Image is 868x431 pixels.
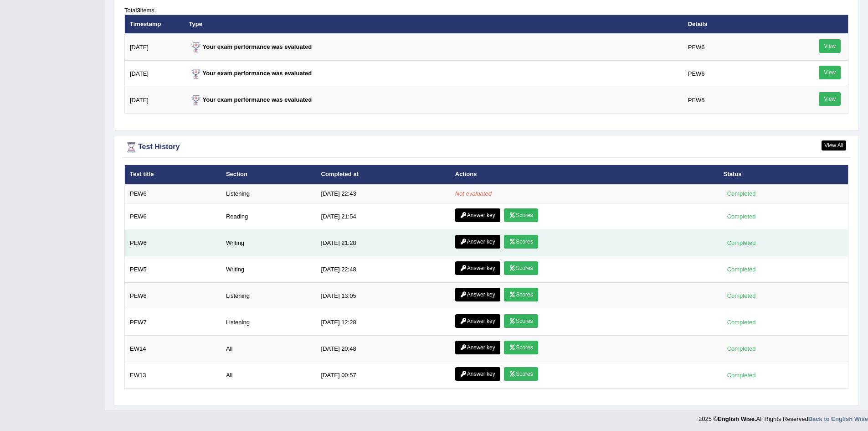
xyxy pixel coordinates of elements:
strong: English Wise. [718,415,756,422]
a: Scores [504,367,538,381]
div: Completed [724,344,759,353]
th: Actions [450,165,719,184]
div: Test History [124,140,848,154]
em: Not evaluated [455,190,492,197]
th: Type [184,15,683,34]
a: View [819,39,841,53]
a: Answer key [455,341,500,354]
td: [DATE] [125,87,184,114]
td: PEW7 [125,309,221,336]
td: PEW6 [683,61,794,87]
th: Section [221,165,316,184]
td: PEW6 [125,230,221,256]
th: Completed at [316,165,450,184]
div: 2025 © All Rights Reserved [699,410,868,423]
div: Completed [724,291,759,301]
td: [DATE] 20:48 [316,336,450,362]
a: Answer key [455,314,500,328]
td: PEW5 [683,87,794,114]
th: Test title [125,165,221,184]
td: EW14 [125,336,221,362]
a: View All [822,140,846,151]
a: Scores [504,261,538,275]
div: Total items. [124,6,848,15]
a: Answer key [455,235,500,249]
strong: Your exam performance was evaluated [189,43,312,50]
td: Writing [221,230,316,256]
a: Scores [504,314,538,328]
td: [DATE] 22:43 [316,184,450,203]
a: Scores [504,341,538,354]
th: Status [719,165,848,184]
td: [DATE] [125,34,184,61]
th: Timestamp [125,15,184,34]
div: Completed [724,265,759,274]
td: PEW5 [125,256,221,283]
a: Answer key [455,367,500,381]
td: Listening [221,184,316,203]
a: Answer key [455,261,500,275]
a: Scores [504,208,538,222]
td: [DATE] [125,61,184,87]
td: PEW6 [125,184,221,203]
td: All [221,362,316,389]
a: Back to English Wise [808,415,868,422]
th: Details [683,15,794,34]
td: [DATE] 21:54 [316,203,450,230]
strong: Your exam performance was evaluated [189,70,312,77]
td: PEW6 [125,203,221,230]
a: Answer key [455,208,500,222]
td: PEW6 [683,34,794,61]
div: Completed [724,189,759,198]
div: Completed [724,212,759,221]
a: Scores [504,288,538,301]
td: EW13 [125,362,221,389]
td: [DATE] 22:48 [316,256,450,283]
b: 3 [137,7,140,14]
a: Answer key [455,288,500,301]
td: Writing [221,256,316,283]
a: Scores [504,235,538,249]
td: Reading [221,203,316,230]
td: All [221,336,316,362]
div: Completed [724,238,759,248]
a: View [819,66,841,79]
td: PEW8 [125,283,221,309]
strong: Your exam performance was evaluated [189,96,312,103]
div: Completed [724,370,759,380]
td: [DATE] 12:28 [316,309,450,336]
td: [DATE] 00:57 [316,362,450,389]
div: Completed [724,317,759,327]
td: [DATE] 21:28 [316,230,450,256]
td: Listening [221,309,316,336]
a: View [819,92,841,106]
td: [DATE] 13:05 [316,283,450,309]
td: Listening [221,283,316,309]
